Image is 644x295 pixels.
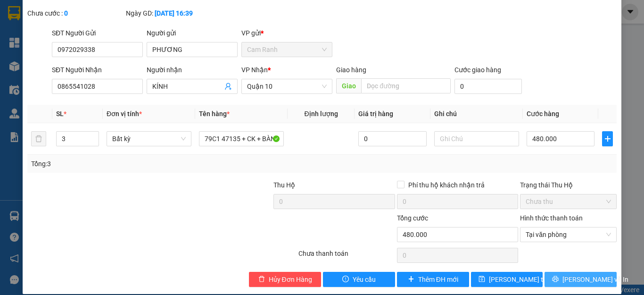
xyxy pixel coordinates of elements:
[342,276,349,283] span: exclamation-circle
[107,110,142,118] span: Đơn vị tính
[247,79,327,93] span: Quận 10
[147,28,238,38] div: Người gửi
[520,180,617,190] div: Trạng thái Thu Hộ
[603,135,612,143] span: plus
[430,105,523,123] th: Ghi chú
[91,133,97,139] span: up
[304,110,338,118] span: Định lượng
[224,83,232,90] span: user-add
[249,272,321,287] button: deleteHủy Đơn Hàng
[126,8,223,18] div: Ngày GD:
[336,66,366,74] span: Giao hàng
[361,78,451,93] input: Dọc đường
[545,272,617,287] button: printer[PERSON_NAME] và In
[241,66,268,74] span: VP Nhận
[602,131,613,146] button: plus
[52,65,143,75] div: SĐT Người Nhận
[434,131,519,146] input: Ghi Chú
[358,110,393,118] span: Giá trị hàng
[112,132,186,146] span: Bất kỳ
[418,274,458,285] span: Thêm ĐH mới
[489,274,564,285] span: [PERSON_NAME] thay đổi
[552,276,559,283] span: printer
[247,42,327,57] span: Cam Ranh
[27,8,124,18] div: Chưa cước :
[31,159,249,169] div: Tổng: 3
[199,110,230,118] span: Tên hàng
[520,214,583,222] label: Hình thức thanh toán
[88,132,99,139] span: Increase Value
[52,28,143,38] div: SĐT Người Gửi
[527,110,559,118] span: Cước hàng
[155,9,193,17] b: [DATE] 16:39
[199,131,284,146] input: VD: Bàn, Ghế
[526,228,611,242] span: Tại văn phòng
[454,66,501,74] label: Cước giao hàng
[258,276,265,283] span: delete
[241,28,332,38] div: VP gửi
[526,194,611,209] span: Chưa thu
[323,272,395,287] button: exclamation-circleYêu cầu
[269,274,312,285] span: Hủy Đơn Hàng
[147,65,238,75] div: Người nhận
[88,139,99,146] span: Decrease Value
[91,140,97,145] span: down
[56,110,64,118] span: SL
[454,79,522,94] input: Cước giao hàng
[471,272,543,287] button: save[PERSON_NAME] thay đổi
[562,274,628,285] span: [PERSON_NAME] và In
[408,276,414,283] span: plus
[397,214,428,222] span: Tổng cước
[405,180,488,190] span: Phí thu hộ khách nhận trả
[64,9,68,17] b: 0
[273,181,295,189] span: Thu Hộ
[479,276,485,283] span: save
[297,248,396,265] div: Chưa thanh toán
[606,232,611,237] span: close-circle
[31,131,46,146] button: delete
[353,274,376,285] span: Yêu cầu
[336,78,361,93] span: Giao
[397,272,469,287] button: plusThêm ĐH mới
